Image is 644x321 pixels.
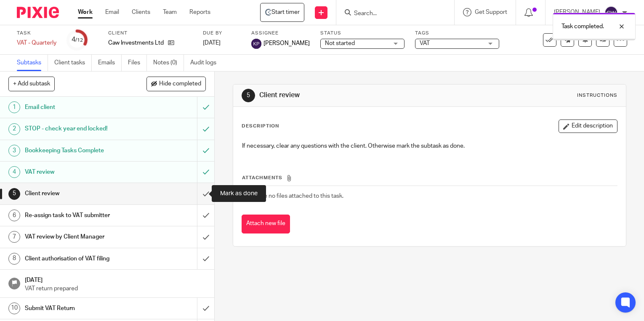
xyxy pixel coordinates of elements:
p: Caw Investments Ltd [108,39,164,47]
h1: [DATE] [25,274,206,284]
div: Instructions [577,92,617,99]
p: If necessary, clear any questions with the client. Otherwise mark the subtask as done. [242,142,617,150]
img: svg%3E [604,6,618,19]
span: VAT [420,40,430,46]
a: Client tasks [54,55,92,71]
img: svg%3E [251,39,261,49]
span: [DATE] [203,40,221,46]
a: Clients [132,8,150,16]
label: Due by [203,30,241,37]
h1: Client review [25,187,134,200]
span: Not started [325,40,355,46]
h1: Client review [259,91,447,100]
div: 1 [8,101,20,113]
div: 4 [72,35,83,45]
div: 5 [242,89,255,102]
label: Client [108,30,192,37]
div: 4 [8,166,20,178]
a: Files [128,55,147,71]
a: Emails [98,55,122,71]
p: Task completed. [562,22,604,31]
a: Subtasks [17,55,48,71]
span: Attachments [242,175,282,180]
p: VAT return prepared [25,284,206,293]
h1: STOP - check year end locked! [25,122,134,135]
a: Audit logs [190,55,223,71]
button: Attach new file [242,215,290,233]
label: Task [17,30,56,37]
a: Caw Investments Ltd - VAT - Quarterly [260,3,304,22]
a: Reports [189,8,210,16]
div: 6 [8,210,20,221]
button: + Add subtask [8,77,55,91]
h1: VAT review [25,166,134,178]
a: Team [163,8,177,16]
div: 7 [8,231,20,243]
button: Edit description [559,119,617,133]
div: 10 [8,302,20,314]
div: 3 [8,145,20,157]
div: VAT - Quarterly [17,39,56,47]
small: /12 [75,38,83,42]
h1: Re-assign task to VAT submitter [25,209,134,222]
h1: Submit VAT Return [25,302,134,315]
img: Pixie [17,7,59,18]
span: Start timer [271,8,300,16]
p: Description [242,123,279,130]
h1: VAT review by Client Manager [25,231,134,243]
h1: Email client [25,101,134,114]
h1: Bookkeeping Tasks Complete [25,144,134,157]
a: Work [78,8,93,16]
div: 2 [8,123,20,135]
label: Status [320,30,404,37]
label: Assignee [251,30,310,37]
a: Email [105,8,119,16]
span: There are no files attached to this task. [242,193,343,199]
div: 8 [8,253,20,265]
span: Hide completed [159,81,201,88]
a: Notes (0) [153,55,184,71]
h1: Client authorisation of VAT filing [25,252,134,265]
span: [PERSON_NAME] [263,39,310,48]
div: 5 [8,188,20,200]
button: Hide completed [146,77,206,91]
